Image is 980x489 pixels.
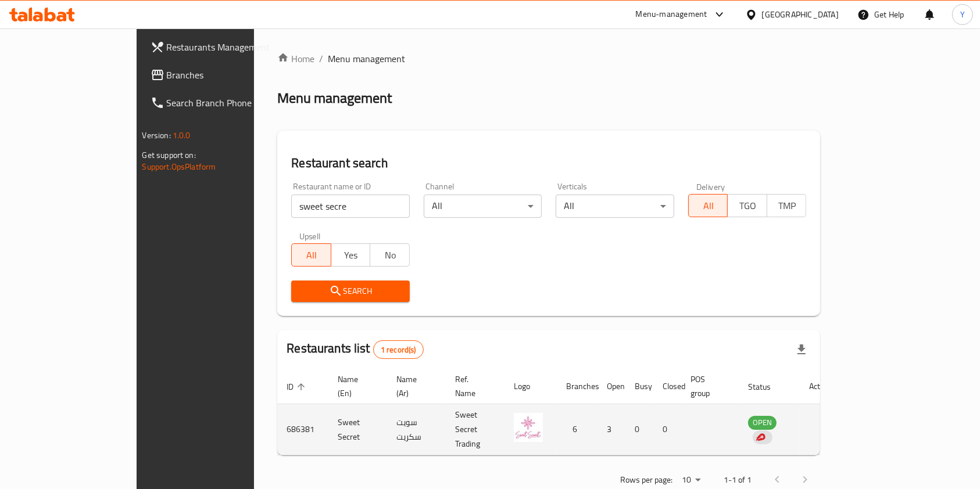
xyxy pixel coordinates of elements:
td: 686381 [277,404,328,455]
th: Logo [505,369,557,404]
h2: Restaurants list [287,340,423,359]
span: ID [287,380,309,394]
table: enhanced table [277,369,840,455]
label: Delivery [696,182,725,190]
td: سويت سكريت [387,404,446,455]
span: Yes [336,247,366,264]
h2: Restaurant search [291,154,806,172]
span: Version: [142,128,171,143]
span: TGO [732,197,763,214]
a: Branches [141,61,301,89]
span: Search [301,284,400,299]
th: Open [598,369,625,404]
div: Total records count [373,340,424,359]
td: 0 [653,404,681,455]
div: All [556,195,674,218]
button: TGO [727,194,767,217]
td: 0 [625,404,653,455]
span: POS group [691,372,725,400]
input: Search for restaurant name or ID.. [291,195,410,218]
li: / [319,52,323,66]
th: Busy [625,369,653,404]
img: Sweet Secret [514,413,543,442]
div: Rows per page: [677,472,705,489]
td: 6 [557,404,598,455]
span: Name (Ar) [396,372,432,400]
div: Menu-management [636,8,707,21]
span: 1.0.0 [173,128,191,143]
th: Action [800,369,840,404]
td: Sweet Secret [328,404,387,455]
span: All [693,197,724,214]
span: Menu management [328,52,405,66]
span: Status [748,380,786,394]
button: All [291,243,331,267]
span: Branches [167,68,291,82]
span: OPEN [748,416,777,429]
p: Rows per page: [620,473,673,487]
h2: Menu management [277,89,392,107]
a: Restaurants Management [141,33,301,61]
span: Ref. Name [455,372,491,400]
span: Get support on: [142,148,196,163]
button: Search [291,281,410,302]
nav: breadcrumb [277,52,820,66]
span: Name (En) [338,372,373,400]
button: TMP [767,194,807,217]
div: Export file [788,336,816,364]
p: 1-1 of 1 [724,473,752,487]
td: 3 [598,404,625,455]
td: Sweet Secret Trading [446,404,505,455]
button: Yes [331,243,371,267]
a: Support.OpsPlatform [142,159,216,174]
label: Upsell [299,232,321,240]
span: Search Branch Phone [167,96,291,110]
div: OPEN [748,416,777,430]
span: All [296,247,327,264]
th: Closed [653,369,681,404]
div: All [424,195,542,218]
span: 1 record(s) [374,344,423,355]
button: No [370,243,410,267]
span: No [375,247,405,264]
button: All [688,194,728,217]
div: Indicates that the vendor menu management has been moved to DH Catalog service [753,430,772,444]
img: delivery hero logo [755,432,766,443]
a: Search Branch Phone [141,89,301,117]
div: [GEOGRAPHIC_DATA] [762,8,839,21]
span: Restaurants Management [167,40,291,54]
th: Branches [557,369,598,404]
span: TMP [772,197,802,214]
span: Y [960,8,965,21]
